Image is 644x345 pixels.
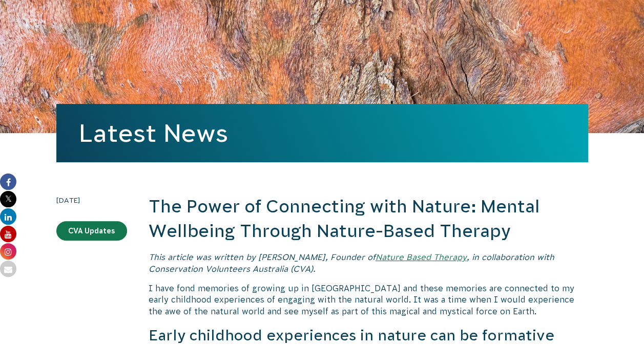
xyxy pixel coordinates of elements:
[149,195,588,243] h2: The Power of Connecting with Nature: Mental Wellbeing Through Nature-Based Therapy
[79,119,228,147] a: Latest News
[149,283,588,317] p: I have fond memories of growing up in [GEOGRAPHIC_DATA] and these memories are connected to my ea...
[56,195,127,206] time: [DATE]
[56,221,127,241] a: CVA Updates
[149,252,554,273] em: This article was written by [PERSON_NAME], Founder of , in collaboration with Conservation Volunt...
[376,252,467,262] a: Nature Based Therapy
